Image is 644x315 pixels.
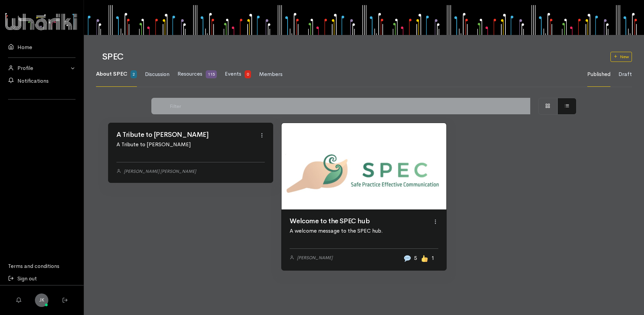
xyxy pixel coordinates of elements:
h1: SPEC [102,52,602,62]
a: Resources 115 [178,62,217,87]
span: About SPEC [96,70,127,77]
span: 2 [131,70,137,78]
span: 0 [245,70,251,78]
span: 115 [206,70,217,78]
span: Resources [178,70,202,77]
span: Events [225,70,241,77]
a: Events 0 [225,62,251,87]
a: Published [587,62,610,87]
a: About SPEC 2 [96,62,137,87]
span: Discussion [145,71,169,78]
span: Members [259,71,283,78]
input: Filter [166,98,530,114]
a: JK [35,293,48,307]
a: Discussion [145,62,169,87]
a: Members [259,62,283,87]
a: Draft [618,62,632,87]
a: New [610,52,632,62]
